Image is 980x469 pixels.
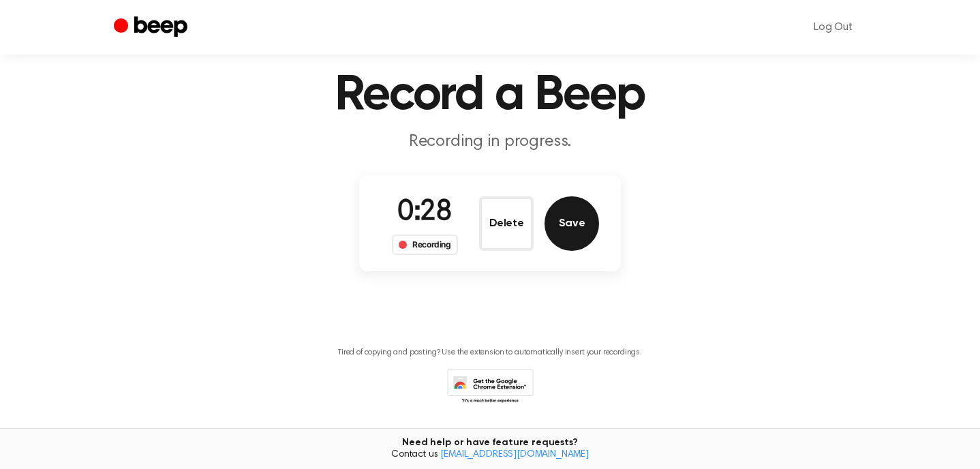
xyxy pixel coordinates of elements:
[800,11,866,44] a: Log Out
[8,449,972,462] span: Contact us
[392,234,458,255] div: Recording
[440,450,589,459] a: [EMAIL_ADDRESS][DOMAIN_NAME]
[545,196,599,251] button: Save Audio Record
[228,131,752,153] p: Recording in progress.
[338,348,642,358] p: Tired of copying and pasting? Use the extension to automatically insert your recordings.
[141,71,839,120] h1: Record a Beep
[397,198,452,227] span: 0:28
[479,196,534,251] button: Delete Audio Record
[114,14,191,41] a: Beep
